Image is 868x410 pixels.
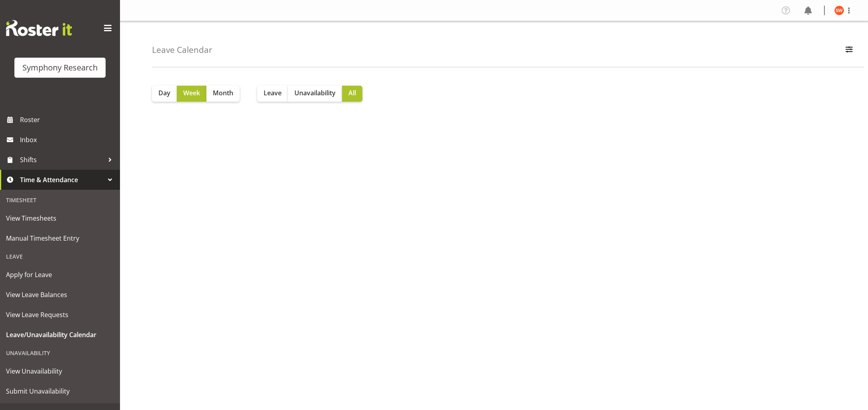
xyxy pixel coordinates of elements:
[6,385,114,397] span: Submit Unavailability
[20,154,104,166] span: Shifts
[6,329,114,341] span: Leave/Unavailability Calendar
[183,88,200,98] span: Week
[6,212,114,224] span: View Timesheets
[841,41,858,59] button: Filter Employees
[2,381,118,401] a: Submit Unavailability
[6,289,114,301] span: View Leave Balances
[6,20,72,36] img: Rosterit website logo
[213,88,233,98] span: Month
[2,192,118,208] div: Timesheet
[2,208,118,228] a: View Timesheets
[20,134,116,146] span: Inbox
[6,365,114,377] span: View Unavailability
[2,361,118,381] a: View Unavailability
[2,228,118,248] a: Manual Timesheet Entry
[6,269,114,281] span: Apply for Leave
[20,114,116,126] span: Roster
[20,174,104,186] span: Time & Attendance
[2,265,118,285] a: Apply for Leave
[2,305,118,325] a: View Leave Requests
[6,232,114,244] span: Manual Timesheet Entry
[2,345,118,361] div: Unavailability
[342,86,362,102] button: All
[177,86,206,102] button: Week
[158,88,170,98] span: Day
[152,45,212,54] h4: Leave Calendar
[834,6,844,15] img: shannon-whelan11890.jpg
[294,88,336,98] span: Unavailability
[348,88,356,98] span: All
[2,285,118,305] a: View Leave Balances
[288,86,342,102] button: Unavailability
[2,248,118,265] div: Leave
[206,86,240,102] button: Month
[264,88,282,98] span: Leave
[152,86,177,102] button: Day
[22,62,98,74] div: Symphony Research
[6,309,114,321] span: View Leave Requests
[2,325,118,345] a: Leave/Unavailability Calendar
[257,86,288,102] button: Leave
